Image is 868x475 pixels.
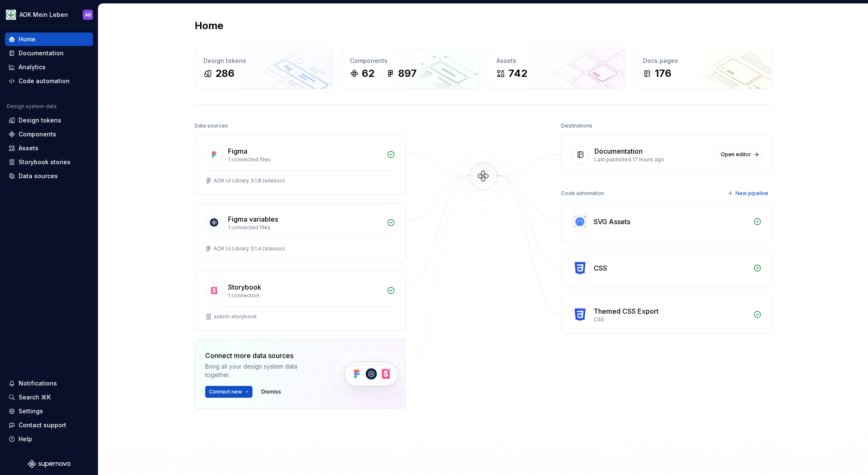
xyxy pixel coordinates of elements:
[19,407,43,415] div: Settings
[215,67,234,80] div: 286
[398,67,417,80] div: 897
[28,460,70,468] svg: Supernova Logo
[5,60,93,74] a: Analytics
[209,388,242,395] span: Connect new
[214,245,285,252] div: AOK UI Library 3.1.4 (adesso)
[195,48,333,89] a: Design tokens286
[228,214,278,224] div: Figma variables
[5,169,93,183] a: Data sources
[5,33,93,46] a: Home
[717,149,762,160] a: Open editor
[203,57,324,65] div: Design tokens
[19,158,71,166] div: Storybook stories
[195,203,406,263] a: Figma variables1 connected filesAOK UI Library 3.1.4 (adesso)
[5,432,93,446] button: Help
[594,217,630,227] div: SVG Assets
[643,57,763,65] div: Docs pages
[7,103,57,110] div: Design system data
[2,5,96,24] button: AOK Mein LebenAB
[19,63,46,71] div: Analytics
[261,388,281,395] span: Dismiss
[350,57,470,65] div: Components
[228,292,382,299] div: 1 connection
[85,11,91,18] div: AB
[634,48,772,89] a: Docs pages176
[5,128,93,141] a: Components
[488,48,626,89] a: Assets742
[19,116,61,125] div: Design tokens
[195,120,228,132] div: Data sources
[5,74,93,88] a: Code automation
[496,57,617,65] div: Assets
[205,362,319,379] div: Bring all your design system data together.
[5,404,93,418] a: Settings
[19,172,58,180] div: Data sources
[508,67,527,80] div: 742
[594,316,748,323] div: CSS
[205,386,252,398] button: Connect new
[5,155,93,169] a: Storybook stories
[195,19,223,33] h2: Home
[195,135,406,195] a: Figma1 connected filesAOK UI Library 3.1.8 (adesso)
[228,146,247,156] div: Figma
[19,421,66,429] div: Contact support
[5,391,93,404] button: Search ⌘K
[5,377,93,390] button: Notifications
[19,144,38,152] div: Assets
[594,263,607,273] div: CSS
[214,313,257,320] div: aokml-storybook
[228,224,382,231] div: 1 connected files
[19,11,68,19] div: AOK Mein Leben
[561,120,592,132] div: Destinations
[5,418,93,432] button: Contact support
[5,46,93,60] a: Documentation
[341,48,479,89] a: Components62897
[19,35,35,43] div: Home
[735,190,768,197] span: New pipeline
[6,10,16,20] img: df5db9ef-aba0-4771-bf51-9763b7497661.png
[19,77,70,85] div: Code automation
[228,282,261,292] div: Storybook
[195,271,406,331] a: Storybook1 connectionaokml-storybook
[594,146,643,156] div: Documentation
[205,350,319,361] div: Connect more data sources
[594,306,659,316] div: Themed CSS Export
[19,49,64,57] div: Documentation
[362,67,374,80] div: 62
[594,156,712,163] div: Last published 17 hours ago
[655,67,671,80] div: 176
[5,141,93,155] a: Assets
[19,393,51,402] div: Search ⌘K
[214,177,285,184] div: AOK UI Library 3.1.8 (adesso)
[19,130,56,138] div: Components
[228,156,382,163] div: 1 connected files
[561,187,604,199] div: Code automation
[258,386,285,398] button: Dismiss
[19,435,32,443] div: Help
[19,379,57,388] div: Notifications
[721,151,751,158] span: Open editor
[5,114,93,127] a: Design tokens
[725,187,772,199] button: New pipeline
